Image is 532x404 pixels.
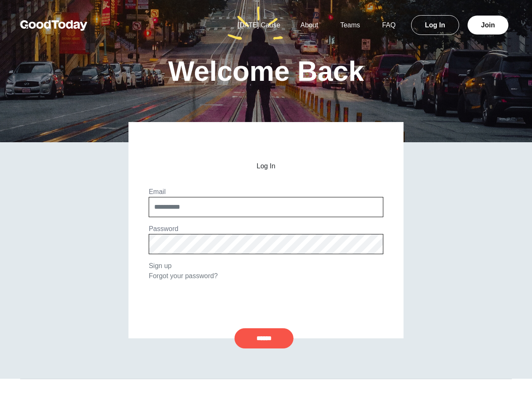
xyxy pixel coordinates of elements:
[168,57,364,85] h1: Welcome Back
[468,16,508,35] a: Join
[149,272,218,279] a: Forgot your password?
[149,225,178,232] label: Password
[290,21,328,29] a: About
[372,21,406,29] a: FAQ
[149,262,171,269] a: Sign up
[227,21,290,29] a: [DATE] Cause
[149,162,383,170] h2: Log In
[411,15,459,35] a: Log In
[20,20,88,31] img: GoodToday
[330,21,370,29] a: Teams
[149,188,166,195] label: Email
